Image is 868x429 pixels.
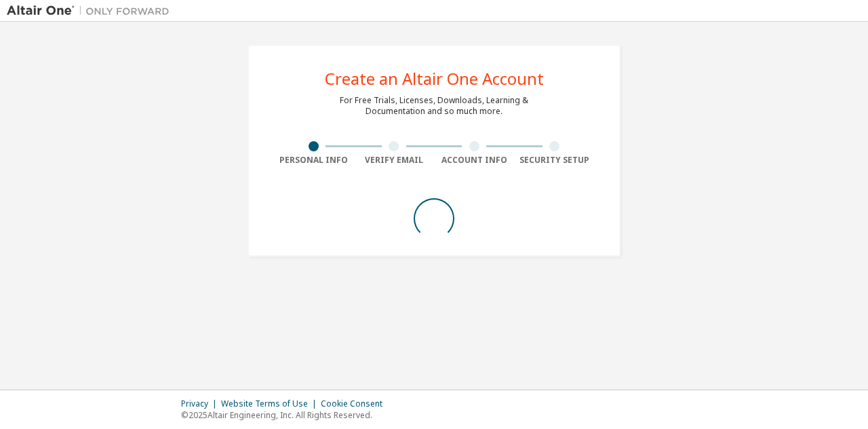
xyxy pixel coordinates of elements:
[340,95,528,117] div: For Free Trials, Licenses, Downloads, Learning & Documentation and so much more.
[515,155,595,166] div: Security Setup
[321,398,391,409] div: Cookie Consent
[434,155,515,166] div: Account Info
[181,409,391,421] p: © 2025 Altair Engineering, Inc. All Rights Reserved.
[325,71,544,87] div: Create an Altair One Account
[354,155,435,166] div: Verify Email
[181,398,221,409] div: Privacy
[273,155,354,166] div: Personal Info
[7,4,176,18] img: Altair One
[221,398,321,409] div: Website Terms of Use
